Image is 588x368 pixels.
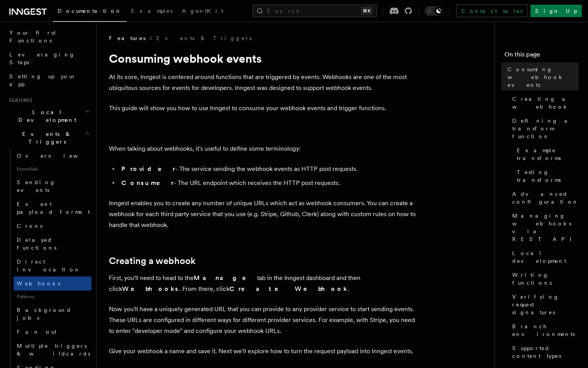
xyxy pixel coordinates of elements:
[6,97,32,104] span: Features
[109,304,420,336] p: Now you'll have a uniquely generated URL that you can provide to any provider service to start se...
[509,92,579,114] a: Creating a webhook
[17,223,42,229] span: Crons
[512,293,579,316] span: Verifying request signatures
[109,198,420,231] p: Inngest enables you to create any number of unique URLs which act as webhook consumers. You can c...
[6,105,91,127] button: Local Development
[17,329,56,335] span: Fan out
[509,319,579,341] a: Branch environments
[509,341,579,363] a: Supported content types
[361,7,372,15] kbd: ⌘K
[9,73,76,87] span: Setting up your app
[6,130,85,146] span: Events & Triggers
[512,322,579,338] span: Branch environments
[512,344,579,360] span: Supported content types
[121,179,174,187] strong: Consumer
[512,190,579,206] span: Advanced configuration
[119,178,420,188] li: - The URL endpoint which receives the HTTP post requests.
[512,271,579,287] span: Writing functions
[194,274,257,282] strong: Manage
[456,5,527,17] a: Contact sales
[514,165,579,187] a: Testing transforms
[6,127,91,149] button: Events & Triggers
[109,103,420,114] p: This guide will show you how to use Inngest to consume your webhook events and trigger functions.
[6,48,91,69] a: Leveraging Steps
[14,255,91,276] a: Direct invocation
[53,2,126,22] a: Documentation
[509,209,579,246] a: Managing webhooks via REST API
[512,95,579,111] span: Creating a webhook
[509,246,579,268] a: Local development
[17,201,90,215] span: Event payload format
[9,30,56,44] span: Your first Functions
[229,285,348,292] strong: Create Webhook
[425,6,443,16] button: Toggle dark mode
[507,65,579,89] span: Consuming webhook events
[514,143,579,165] a: Example transforms
[14,163,91,175] span: Essentials
[17,307,72,321] span: Background jobs
[131,8,173,14] span: Examples
[6,108,85,124] span: Local Development
[504,50,579,62] h4: On this page
[14,303,91,325] a: Background jobs
[504,62,579,92] a: Consuming webhook events
[109,72,420,93] p: At its core, Inngest is centered around functions that are triggered by events. Webhooks are one ...
[512,249,579,265] span: Local development
[122,285,179,292] strong: Webhooks
[14,219,91,233] a: Crons
[121,165,175,173] strong: Provider
[14,325,91,339] a: Fan out
[126,2,177,21] a: Examples
[17,237,56,251] span: Delayed functions
[109,273,420,294] p: First, you'll need to head to the tab in the Inngest dashboard and then click . From there, click .
[109,143,420,154] p: When talking about webhooks, it's useful to define some terminology:
[177,2,228,21] a: AgentKit
[512,212,579,243] span: Managing webhooks via REST API
[14,149,91,163] a: Overview
[17,280,60,287] span: Webhooks
[509,114,579,143] a: Defining a transform function
[509,187,579,209] a: Advanced configuration
[6,26,91,48] a: Your first Functions
[109,346,420,357] p: Give your webhook a name and save it. Next we'll explore how to turn the request payload into Inn...
[156,34,252,42] a: Events & Triggers
[119,164,420,174] li: - The service sending the webhook events as HTTP post requests.
[6,69,91,91] a: Setting up your app
[14,291,91,303] span: Patterns
[109,51,420,65] h1: Consuming webhook events
[17,343,90,357] span: Multiple triggers & wildcards
[17,259,80,273] span: Direct invocation
[109,34,145,42] span: Features
[14,175,91,197] a: Sending events
[17,179,56,193] span: Sending events
[517,146,579,162] span: Example transforms
[509,268,579,290] a: Writing functions
[253,5,377,17] button: Search...⌘K
[14,276,91,291] a: Webhooks
[14,233,91,255] a: Delayed functions
[509,290,579,319] a: Verifying request signatures
[14,197,91,219] a: Event payload format
[109,255,196,266] a: Creating a webhook
[14,339,91,361] a: Multiple triggers & wildcards
[530,5,582,17] a: Sign Up
[58,8,122,14] span: Documentation
[182,8,223,14] span: AgentKit
[512,117,579,140] span: Defining a transform function
[17,153,97,159] span: Overview
[9,51,75,65] span: Leveraging Steps
[517,168,579,184] span: Testing transforms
